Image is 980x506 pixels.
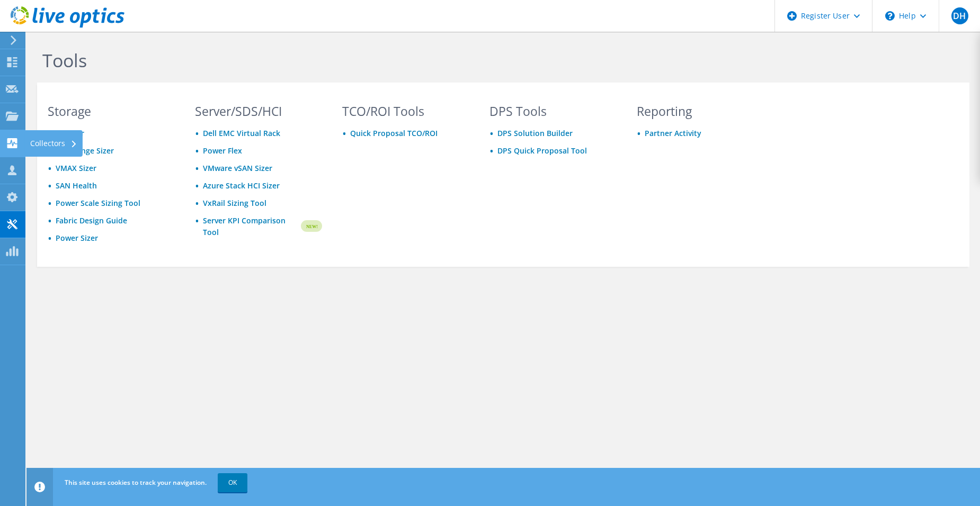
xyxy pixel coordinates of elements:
a: Azure Stack HCI Sizer [203,180,280,191]
a: Server KPI Comparison Tool [203,215,299,238]
a: VxRail Sizing Tool [203,198,266,208]
a: Quick Proposal TCO/ROI [350,128,438,138]
h3: Server/SDS/HCI [195,105,322,117]
a: Power Scale Sizing Tool [56,198,140,208]
h3: Storage [48,105,175,117]
h3: Reporting [637,105,764,117]
a: SAN Health [56,180,97,191]
a: DPS Solution Builder [497,128,573,138]
a: Mid-Range Sizer [56,146,114,156]
a: Partner Activity [645,128,701,138]
a: Fabric Design Guide [56,215,127,225]
a: VMware vSAN Sizer [203,163,272,173]
a: DPS Quick Proposal Tool [497,146,587,156]
a: Power Flex [203,146,242,156]
a: Power Sizer [56,233,98,243]
span: DH [951,7,968,24]
a: Dell EMC Virtual Rack [203,128,280,138]
a: OK [218,473,247,492]
h1: Tools [42,49,758,71]
div: Collectors [25,130,83,157]
svg: \n [885,11,895,21]
span: This site uses cookies to track your navigation. [65,478,207,487]
img: new-badge.svg [299,214,322,239]
h3: DPS Tools [489,105,617,117]
a: X2 Sizer [56,128,84,138]
a: VMAX Sizer [56,163,96,173]
h3: TCO/ROI Tools [342,105,469,117]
